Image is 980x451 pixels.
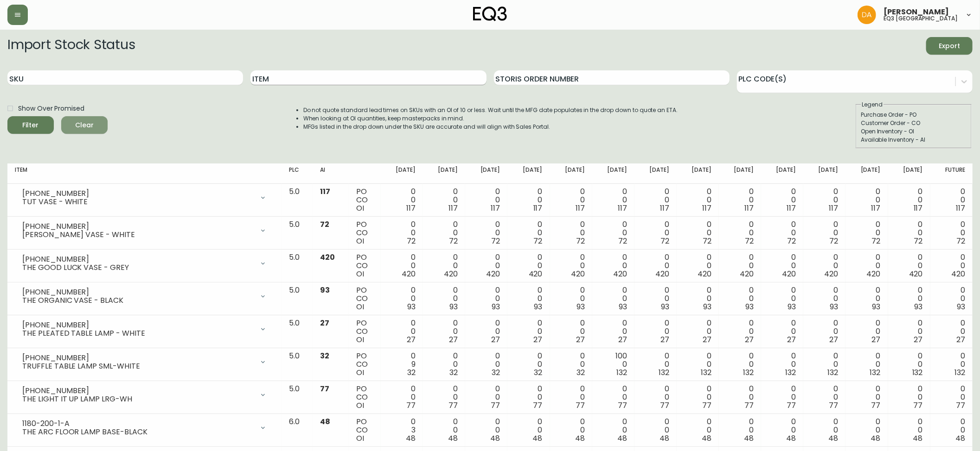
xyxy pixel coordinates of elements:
div: 0 0 [557,319,585,344]
span: 77 [702,400,711,411]
td: 6.0 [282,414,313,447]
div: 0 0 [430,220,458,245]
div: 0 0 [853,418,880,443]
div: 0 0 [726,253,754,278]
div: 0 0 [515,418,542,443]
div: PO CO [356,220,373,245]
div: 0 0 [557,385,585,410]
th: [DATE] [634,163,677,184]
span: 93 [576,301,585,312]
div: 1180-200-1-A [22,420,254,428]
th: Future [930,163,973,184]
div: 0 0 [769,319,796,344]
button: Export [926,37,973,55]
div: 0 0 [853,188,880,213]
button: Clear [61,116,108,134]
div: 0 0 [430,352,458,377]
th: [DATE] [592,163,634,184]
div: 0 0 [811,319,838,344]
div: 0 0 [896,286,923,311]
span: 72 [745,236,754,246]
li: MFGs listed in the drop down under the SKU are accurate and will align with Sales Portal. [303,123,678,131]
th: PLC [282,163,313,184]
span: OI [356,203,364,213]
th: [DATE] [465,163,507,184]
span: 27 [320,318,329,328]
td: 5.0 [282,381,313,414]
span: 77 [660,400,669,411]
span: 72 [956,236,965,246]
div: 0 0 [896,188,923,213]
div: THE LIGHT IT UP LAMP LRG-WH [22,395,254,403]
span: 72 [449,236,458,246]
span: 48 [320,416,330,427]
span: 117 [491,203,500,213]
div: 0 0 [896,352,923,377]
div: 0 0 [515,319,542,344]
span: Export [934,40,965,52]
div: THE GOOD LUCK VASE - GREY [22,263,254,272]
span: 420 [529,269,543,279]
div: 0 0 [600,286,627,311]
div: 0 0 [684,385,711,410]
div: 0 0 [853,352,880,377]
span: 27 [407,334,416,345]
span: 27 [745,334,754,345]
div: 0 0 [938,319,965,344]
span: OI [356,236,364,246]
span: OI [356,269,364,279]
div: 1180-200-1-ATHE ARC FLOOR LAMP BASE-BLACK [15,418,274,438]
span: 93 [957,301,965,312]
span: 420 [825,269,839,279]
div: 0 0 [896,253,923,278]
span: 27 [703,334,711,345]
div: PO CO [356,352,373,377]
span: 27 [872,334,881,345]
div: 0 0 [642,385,669,410]
span: 27 [830,334,839,345]
div: 0 0 [726,352,754,377]
div: 0 0 [896,319,923,344]
div: 0 0 [938,253,965,278]
div: 0 0 [515,188,542,213]
div: Open Inventory - OI [861,127,967,136]
div: 0 0 [769,385,796,410]
div: 0 0 [853,253,880,278]
div: 0 0 [684,253,711,278]
span: 77 [448,400,458,411]
span: 117 [956,203,965,213]
span: 72 [320,219,329,230]
span: 132 [785,367,796,378]
div: [PHONE_NUMBER] [22,321,254,329]
div: 0 0 [430,188,458,213]
div: 0 0 [515,220,542,245]
span: 117 [618,203,627,213]
div: 0 0 [853,220,880,245]
div: TRUFFLE TABLE LAMP SML-WHITE [22,362,254,370]
span: 72 [703,236,711,246]
span: 27 [492,334,500,345]
li: When looking at OI quantities, keep masterpacks in mind. [303,114,678,123]
div: 0 0 [557,253,585,278]
td: 5.0 [282,282,313,315]
div: 0 0 [600,188,627,213]
div: Available Inventory - AI [861,136,967,144]
span: 93 [534,301,543,312]
div: Filter [23,119,39,131]
td: 5.0 [282,315,313,348]
span: 27 [956,334,965,345]
span: 72 [534,236,543,246]
div: 0 0 [853,286,880,311]
div: 0 0 [811,220,838,245]
th: [DATE] [507,163,550,184]
span: 117 [406,203,416,213]
span: 77 [618,400,627,411]
div: 0 0 [811,418,838,443]
div: 0 0 [811,352,838,377]
div: 0 0 [684,286,711,311]
span: 132 [912,367,923,378]
div: 0 0 [938,188,965,213]
div: 0 0 [473,188,500,213]
span: 117 [533,203,543,213]
span: OI [356,400,364,411]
